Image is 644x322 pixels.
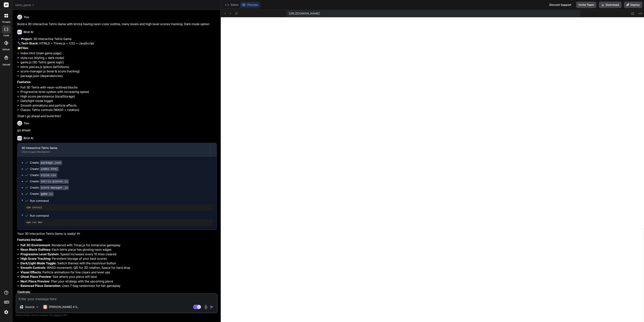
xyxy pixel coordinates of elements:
p: : [17,80,217,84]
strong: Balanced Piece Generation [20,284,60,288]
li: game.js (3D Tetris game logic) [20,60,217,65]
span: Run command [30,199,213,203]
li: : See where your piece will land [20,275,217,279]
code: tetris-pieces.js [40,179,69,184]
span: [URL][DOMAIN_NAME] [289,11,320,15]
pre: npm run dev [26,221,211,224]
h6: Bind AI [24,30,33,34]
div: Discord Support [547,2,574,8]
iframe: Preview [221,17,644,322]
p: Source [25,305,34,309]
li: : Uses 7-bag randomizer for fair gameplay [20,284,217,288]
code: package.json [40,160,62,165]
div: Create [30,173,57,177]
p: Always double-check its answers. Your in Bind [16,313,218,317]
li: : Persistent storage of your best scores [20,256,217,261]
div: Create [30,186,69,190]
li: tetris-pieces.js (piece definitions) [20,65,217,69]
code: index.html [40,167,59,171]
label: Upload [2,63,10,66]
button: Preview [240,2,260,8]
strong: Neon Block Outlines [20,248,50,251]
img: Pick Models [36,305,39,309]
img: Claude 4 Sonnet [43,305,47,309]
li: Full 3D Tetris with neon-outlined blocks [20,85,217,90]
p: Build a 3D interactive Tetris Game with bricks having neon-color outline, many levels and high le... [17,22,217,27]
button: Download [599,2,621,8]
span: privacy [54,314,61,316]
li: score-manager.js (level & score tracking) [20,69,217,74]
code: style.css [40,173,57,178]
label: threads [2,20,10,24]
li: package.json (dependencies) [20,74,217,78]
strong: Project [21,37,32,41]
strong: Features Include: [17,238,43,242]
strong: Visual Effects [20,270,41,274]
div: Create [30,179,69,184]
div: Create [30,167,59,171]
li: Dark/light mode toggle [20,99,217,103]
strong: Ghost Piece Preview [20,275,51,279]
li: : Rendered with Three.js for immersive gameplay [20,243,217,248]
strong: Progressive Level System [20,252,59,256]
li: Smooth animations and particle effects [20,103,217,108]
strong: High Score Tracking [20,257,50,260]
span: tetris_game [15,3,35,7]
p: go ahead [17,128,217,133]
li: index.html (main game page) [20,51,217,56]
div: Click to open Workbench [22,150,206,154]
li: : Plan your strategy with the upcoming piece [20,279,217,284]
strong: Full 3D Environment [20,243,50,247]
li: Progressive level system with increasing speed [20,90,217,94]
li: : Particle animations for line clears and level ups [20,270,217,275]
img: attachment [204,305,208,309]
li: : WASD movement, Q/E for 3D rotation, Space for hard drop [20,266,217,270]
h6: Bind AI [24,136,33,140]
button: Deploy [624,2,642,8]
strong: Controls: [17,290,31,294]
li: style.css (styling + dark mode) [20,56,217,60]
li: : Each tetris piece has glowing neon edges [20,247,217,252]
p: 🔹 : 3D Interactive Tetris Game 🔧 : HTML5 + Three.js + CSS + JavaScript 📁 : [17,37,217,50]
li: High score persistence (localStorage) [20,94,217,99]
button: 3D Interactive Tetris GameClick to open Workbench [17,143,210,156]
strong: Next Piece Preview [20,279,49,283]
strong: Tech Stack [21,41,38,45]
img: settings [3,309,10,316]
label: GitHub [2,48,10,51]
pre: npm install [26,206,211,209]
h6: You [24,121,29,125]
strong: Files [21,46,28,50]
strong: Smooth Controls [20,266,45,270]
h6: You [24,15,29,19]
p: [PERSON_NAME] 4 S.. [49,305,79,309]
code: score-manager.js [40,185,69,190]
span: Run command [30,214,213,218]
li: : Speed increases every 10 lines cleared [20,252,217,257]
p: Your 3D Interactive Tetris Game is ready! 🎮 [17,232,217,236]
p: Shall I go ahead and build this? [17,114,217,119]
label: code [3,34,9,37]
div: 3D Interactive Tetris Game [22,146,206,150]
code: game.js [40,192,54,196]
div: Create [30,192,54,196]
strong: Dark/Light Mode Toggle [20,261,56,265]
li: : Switch themes with the moon/sun button [20,261,217,266]
div: Create [30,161,62,165]
li: Classic Tetris controls (WASD + rotation) [20,108,217,112]
button: Invite Team [576,2,596,8]
img: icon [210,305,214,309]
strong: Features [17,80,30,84]
button: Editor [223,2,240,8]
